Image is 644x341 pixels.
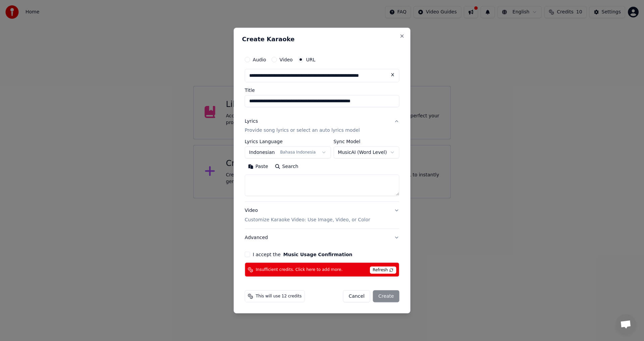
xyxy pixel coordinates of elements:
button: Cancel [343,290,370,302]
label: Title [245,88,399,92]
label: Lyrics Language [245,139,331,144]
p: Provide song lyrics or select an auto lyrics model [245,127,360,134]
button: LyricsProvide song lyrics or select an auto lyrics model [245,112,399,139]
span: Refresh [370,267,396,274]
label: Sync Model [333,139,399,144]
button: I accept the [283,252,353,257]
button: VideoCustomize Karaoke Video: Use Image, Video, or Color [245,202,399,229]
label: Audio [253,57,266,62]
span: This will use 12 credits [256,294,302,299]
label: Video [279,57,292,62]
button: Paste [245,161,272,172]
p: Customize Karaoke Video: Use Image, Video, or Color [245,217,370,223]
div: LyricsProvide song lyrics or select an auto lyrics model [245,139,399,202]
div: Video [245,207,370,223]
label: I accept the [253,252,353,257]
h2: Create Karaoke [242,36,402,42]
label: URL [306,57,316,62]
button: Advanced [245,229,399,246]
button: Search [271,161,302,172]
span: Insufficient credits. Click here to add more. [256,267,343,272]
div: Lyrics [245,118,258,124]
